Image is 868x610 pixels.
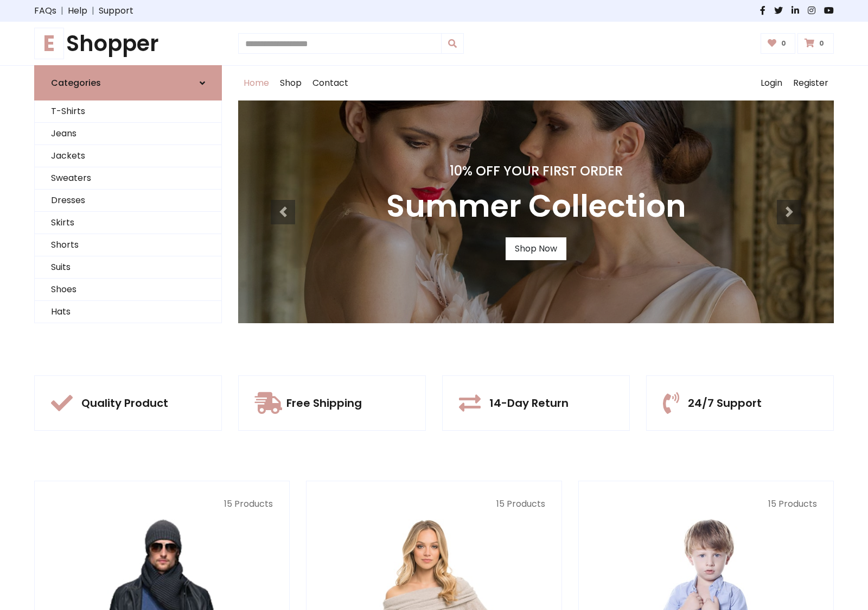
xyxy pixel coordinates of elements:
p: 15 Products [51,498,273,511]
a: Jeans [35,123,221,145]
span: 0 [816,39,827,48]
a: Sweaters [35,167,221,190]
a: Jackets [35,145,221,167]
a: Home [238,66,275,100]
a: Shop [275,66,307,100]
span: 0 [778,39,789,48]
h4: 10% Off Your First Order [386,163,686,179]
a: 0 [797,33,834,54]
a: Shorts [35,234,221,256]
h5: Free Shipping [286,397,362,410]
a: Shoes [35,279,221,301]
a: Help [68,4,87,17]
h6: Categories [51,78,101,88]
h1: Shopper [34,30,222,56]
a: T-Shirts [35,100,221,123]
a: Contact [307,66,354,100]
span: | [56,4,68,17]
h3: Summer Collection [386,188,686,224]
a: Categories [34,65,222,100]
a: Skirts [35,212,221,234]
a: 0 [761,33,796,54]
a: EShopper [34,30,222,56]
a: Hats [35,301,221,323]
a: Register [788,66,834,100]
a: Dresses [35,190,221,212]
a: Support [99,4,133,17]
a: Login [755,66,788,100]
a: Shop Now [506,237,566,260]
a: FAQs [34,4,56,17]
a: Suits [35,256,221,279]
h5: 24/7 Support [688,397,762,410]
p: 15 Products [595,498,817,511]
h5: 14-Day Return [489,397,569,410]
p: 15 Products [323,498,545,511]
h5: Quality Product [81,397,168,410]
span: E [34,28,64,59]
span: | [87,4,99,17]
